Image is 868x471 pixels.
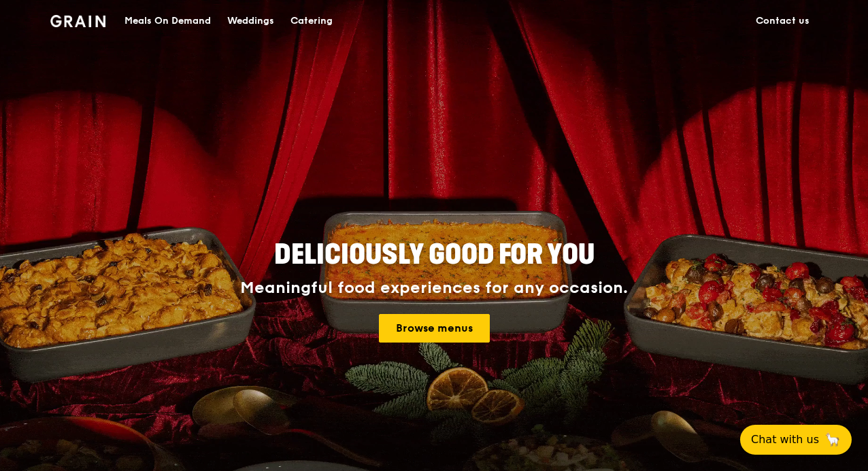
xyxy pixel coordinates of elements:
[748,1,818,41] a: Contact us
[824,432,841,448] span: 🦙
[227,1,274,41] div: Weddings
[219,1,282,41] a: Weddings
[50,15,105,27] img: Grain
[290,1,333,41] div: Catering
[124,1,211,41] div: Meals On Demand
[379,314,490,343] a: Browse menus
[274,239,595,271] span: Deliciously good for you
[189,279,679,298] div: Meaningful food experiences for any occasion.
[740,425,852,455] button: Chat with us🦙
[282,1,341,41] a: Catering
[751,432,819,448] span: Chat with us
